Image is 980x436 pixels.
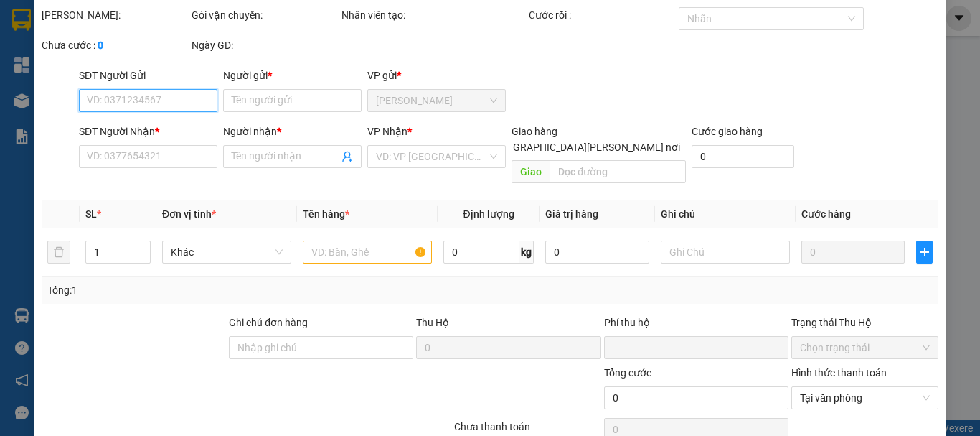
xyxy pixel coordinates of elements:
[800,337,930,358] span: Chọn trạng thái
[484,139,686,155] span: [GEOGRAPHIC_DATA][PERSON_NAME] nơi
[916,241,933,264] button: plus
[171,241,283,263] span: Khác
[367,68,506,83] div: VP gửi
[463,208,514,220] span: Định lượng
[801,208,851,220] span: Cước hàng
[79,68,217,83] div: SĐT Người Gửi
[519,241,534,264] span: kg
[223,124,362,139] div: Người nhận
[229,336,413,359] input: Ghi chú đơn hàng
[376,90,497,111] span: Cao Tốc
[917,246,932,258] span: plus
[367,126,407,137] span: VP Nhận
[512,126,557,137] span: Giao hàng
[192,37,339,53] div: Ngày GD:
[223,68,362,83] div: Người gửi
[47,282,380,298] div: Tổng: 1
[85,208,97,220] span: SL
[42,37,189,53] div: Chưa cước :
[303,208,349,220] span: Tên hàng
[692,126,763,137] label: Cước giao hàng
[661,241,790,264] input: Ghi Chú
[800,387,930,409] span: Tại văn phòng
[303,241,432,264] input: VD: Bàn, Ghế
[604,367,651,379] span: Tổng cước
[192,7,339,23] div: Gói vận chuyển:
[791,367,887,379] label: Hình thức thanh toán
[98,40,103,51] b: 0
[604,315,788,336] div: Phí thu hộ
[47,241,70,264] button: delete
[512,160,550,183] span: Giao
[416,317,449,328] span: Thu Hộ
[550,160,686,183] input: Dọc đường
[529,7,676,23] div: Cước rồi :
[801,241,905,264] input: 0
[42,7,189,23] div: [PERSON_NAME]:
[791,315,938,330] div: Trạng thái Thu Hộ
[692,145,794,168] input: Cước giao hàng
[162,208,216,220] span: Đơn vị tính
[545,208,598,220] span: Giá trị hàng
[341,7,526,23] div: Nhân viên tạo:
[341,151,353,162] span: user-add
[79,124,217,139] div: SĐT Người Nhận
[655,200,796,228] th: Ghi chú
[229,317,308,328] label: Ghi chú đơn hàng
